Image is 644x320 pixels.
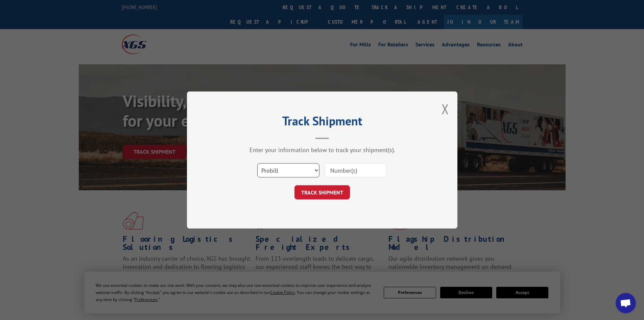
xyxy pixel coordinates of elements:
div: Enter your information below to track your shipment(s). [221,146,424,154]
button: Close modal [442,100,449,118]
input: Number(s) [325,163,387,177]
div: Open chat [616,293,636,313]
button: TRACK SHIPMENT [294,185,350,199]
h2: Track Shipment [221,116,424,129]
